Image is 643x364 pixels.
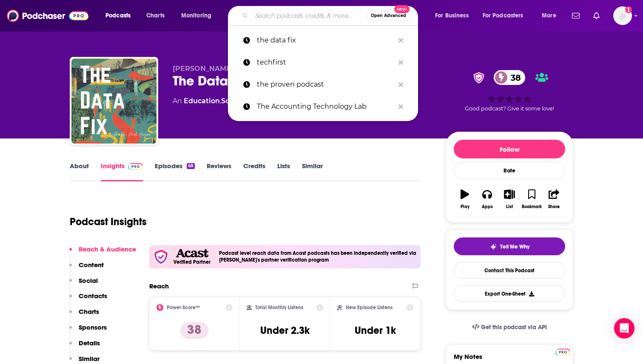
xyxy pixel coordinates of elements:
[79,339,100,347] p: Details
[260,324,310,337] h3: Under 2.3k
[100,9,142,23] button: open menu
[7,8,88,24] img: Podchaser - Follow, Share and Rate Podcasts
[302,162,323,181] a: Similar
[435,10,469,22] span: For Business
[465,105,554,112] span: Good podcast? Give it some love!
[521,184,543,214] button: Bookmark
[79,355,100,363] p: Similar
[454,285,565,302] button: Export One-Sheet
[180,322,208,339] p: 38
[490,243,497,250] img: tell me why sparkle
[613,6,632,25] button: Show profile menu
[105,10,131,22] span: Podcasts
[243,162,265,181] a: Credits
[219,250,417,263] h4: Podcast level reach data from Acast podcasts has been independently verified via [PERSON_NAME]'s ...
[69,308,99,323] button: Charts
[590,8,603,23] a: Show notifications dropdown
[477,9,536,23] button: open menu
[555,349,570,356] img: Podchaser Pro
[176,249,208,258] img: Acast
[257,96,394,118] p: The Accounting Technology Lab
[502,70,525,85] span: 38
[236,6,426,25] div: Search podcasts, credits, & more...
[481,324,547,331] span: Get this podcast via API
[522,204,542,209] div: Bookmark
[79,261,104,269] p: Content
[367,11,410,21] button: Open AdvancedNew
[536,9,567,23] button: open menu
[555,347,570,356] a: Pro website
[71,59,156,144] img: The Data Fix with Dr. Mél Hogan
[149,282,169,290] h2: Reach
[277,162,290,181] a: Lists
[69,245,136,261] button: Reach & Audience
[476,184,498,214] button: Apps
[221,97,247,105] a: Society
[461,204,469,209] div: Play
[613,6,632,25] span: Logged in as cmand-s
[543,184,565,214] button: Share
[228,29,418,51] a: the data fix
[542,10,556,22] span: More
[101,162,143,181] a: InsightsPodchaser Pro
[613,6,632,25] img: User Profile
[128,163,143,170] img: Podchaser Pro
[498,184,521,214] button: List
[257,51,394,73] p: techfirst
[346,305,393,310] h2: New Episode Listens
[184,97,220,105] a: Education
[454,162,565,179] div: Rate
[614,318,634,339] div: Open Intercom Messenger
[70,162,89,181] a: About
[79,323,107,331] p: Sponsors
[454,184,476,214] button: Play
[548,204,560,209] div: Share
[429,9,479,23] button: open menu
[207,162,231,181] a: Reviews
[79,308,99,316] p: Charts
[257,73,394,96] p: the proven podcast
[155,162,195,181] a: Episodes68
[454,262,565,279] a: Contact This Podcast
[465,317,554,338] a: Get this podcast via API
[69,292,107,308] button: Contacts
[569,8,583,23] a: Show notifications dropdown
[228,96,418,118] a: The Accounting Technology Lab
[141,9,170,23] a: Charts
[257,29,394,51] p: the data fix
[355,324,396,337] h3: Under 1k
[181,10,211,22] span: Monitoring
[394,5,410,13] span: New
[251,9,367,23] input: Search podcasts, credits, & more...
[500,243,529,250] span: Tell Me Why
[255,305,303,310] h2: Total Monthly Listens
[446,65,573,117] div: verified Badge38Good podcast? Give it some love!
[187,163,195,169] div: 68
[69,339,100,355] button: Details
[69,277,98,292] button: Social
[494,70,525,85] a: 38
[228,51,418,73] a: techfirst
[70,215,147,228] h1: Podcast Insights
[506,204,513,209] div: List
[454,237,565,255] button: tell me why sparkleTell Me Why
[79,245,136,253] p: Reach & Audience
[482,204,493,209] div: Apps
[79,292,107,300] p: Contacts
[174,260,211,265] h5: Verified Partner
[173,96,314,106] div: An podcast
[625,6,632,13] svg: Add a profile image
[483,10,524,22] span: For Podcasters
[228,73,418,96] a: the proven podcast
[153,248,169,265] img: verfied icon
[220,97,221,105] span: ,
[167,305,200,310] h2: Power Score™
[175,9,222,23] button: open menu
[371,14,406,18] span: Open Advanced
[69,323,107,339] button: Sponsors
[69,261,104,277] button: Content
[471,72,487,83] img: verified Badge
[454,140,565,158] button: Follow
